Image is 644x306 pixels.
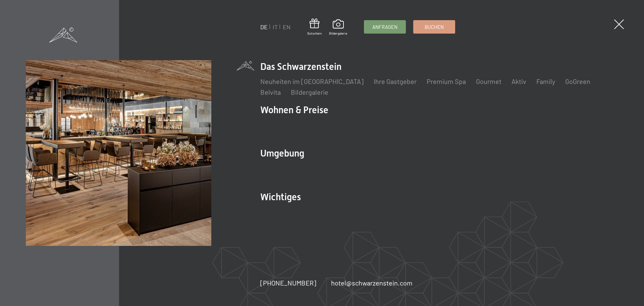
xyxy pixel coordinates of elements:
span: Anfragen [372,24,397,31]
a: IT [273,23,278,31]
a: hotel@schwarzenstein.com [331,278,413,288]
a: Anfragen [364,20,406,33]
a: Belvita [260,88,281,96]
a: EN [283,23,290,31]
span: Gutschein [307,31,322,36]
a: Gourmet [476,77,501,85]
a: DE [260,23,268,31]
a: Ihre Gastgeber [374,77,417,85]
span: [PHONE_NUMBER] [260,279,316,287]
a: Neuheiten im [GEOGRAPHIC_DATA] [260,77,364,85]
a: Family [536,77,555,85]
a: Bildergalerie [329,19,347,36]
a: Bildergalerie [291,88,328,96]
a: Aktiv [512,77,526,85]
a: GoGreen [565,77,590,85]
a: Buchen [414,20,455,33]
a: [PHONE_NUMBER] [260,278,316,288]
a: Premium Spa [427,77,466,85]
span: Bildergalerie [329,31,347,36]
span: Buchen [425,24,444,31]
a: Gutschein [307,18,322,36]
